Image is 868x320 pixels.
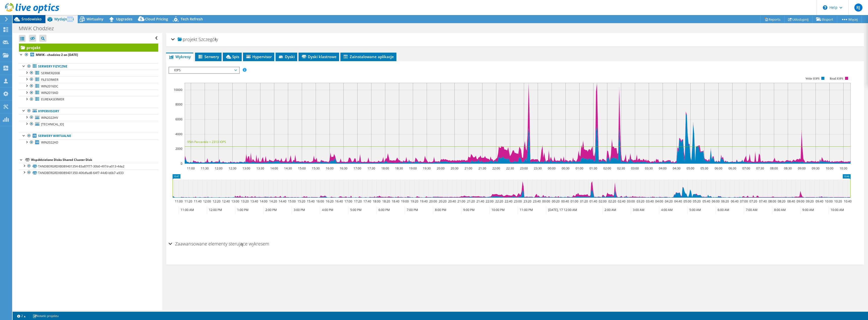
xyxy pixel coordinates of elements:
[816,199,823,203] text: 09:40
[631,166,639,170] text: 03:00
[797,199,804,203] text: 09:00
[423,166,431,170] text: 19:30
[728,166,736,170] text: 06:30
[19,90,158,96] a: WIN2019AD
[298,166,306,170] text: 15:00
[395,166,403,170] text: 18:30
[645,166,653,170] text: 03:30
[492,166,500,170] text: 22:00
[19,114,158,121] a: WIN2022HV
[806,199,814,203] text: 09:20
[759,199,767,203] text: 07:40
[437,166,445,170] text: 20:00
[392,199,399,203] text: 18:40
[702,199,710,203] text: 05:40
[340,166,347,170] text: 16:30
[19,63,158,70] a: Serwery fizyczne
[674,199,682,203] text: 04:40
[457,199,465,203] text: 21:00
[41,84,58,88] span: WIN2016DC
[19,83,158,89] a: WIN2016DC
[805,77,820,80] text: Write IOPS
[301,54,337,59] span: Dyski klastrowe
[784,166,792,170] text: 08:30
[354,166,361,170] text: 17:00
[19,139,158,146] a: WIN2022AD
[222,199,230,203] text: 12:40
[242,166,250,170] text: 13:00
[784,15,812,23] a: Udostępnij
[700,166,708,170] text: 05:30
[373,199,381,203] text: 18:00
[269,199,277,203] text: 14:20
[618,199,626,203] text: 02:40
[673,166,681,170] text: 04:30
[401,199,409,203] text: 19:00
[335,199,343,203] text: 16:40
[749,199,757,203] text: 07:20
[448,199,456,203] text: 20:40
[246,54,272,59] span: Hypervisor
[381,166,389,170] text: 18:00
[580,199,588,203] text: 01:20
[844,199,852,203] text: 10:40
[465,166,472,170] text: 21:00
[326,166,334,170] text: 16:00
[16,26,62,31] h1: MWiK Chodziez
[116,17,132,21] span: Upgrades
[199,36,218,42] span: Szczegóły
[486,199,494,203] text: 22:00
[225,54,239,59] span: Spis
[552,199,560,203] text: 00:20
[561,199,569,203] text: 00:40
[184,199,192,203] text: 11:20
[712,199,720,203] text: 06:00
[834,199,842,203] text: 10:20
[181,161,182,166] text: 0
[589,166,597,170] text: 01:30
[812,166,820,170] text: 09:30
[344,199,352,203] text: 17:00
[213,199,221,203] text: 12:20
[87,17,103,21] span: Wirtualny
[756,166,764,170] text: 07:30
[19,108,158,114] a: Hypervisory
[250,199,258,203] text: 13:40
[175,132,182,136] text: 4000
[41,78,58,82] span: FILESERWER
[382,199,390,203] text: 18:20
[665,199,673,203] text: 04:20
[506,166,514,170] text: 22:30
[19,52,158,58] a: MWIK - chodziez 2 on [DATE]
[229,166,236,170] text: 12:30
[429,199,437,203] text: 20:00
[534,166,542,170] text: 23:30
[409,166,417,170] text: 19:00
[825,199,833,203] text: 10:00
[14,313,29,319] a: 2
[316,199,324,203] text: 16:00
[826,166,833,170] text: 10:00
[169,239,269,249] h2: Zaawansowane elementy sterujące wykresem
[812,15,837,23] a: Eksport
[41,140,58,145] span: WIN2022AD
[312,166,320,170] text: 15:30
[608,199,616,203] text: 02:20
[169,54,191,59] span: Wykresy
[599,199,607,203] text: 02:00
[505,199,512,203] text: 22:40
[354,199,362,203] text: 17:20
[41,71,60,75] span: SERWER2008
[36,53,78,57] b: MWIK - chodziez 2 on [DATE]
[297,199,305,203] text: 15:20
[215,166,223,170] text: 12:00
[740,199,748,203] text: 07:00
[548,166,556,170] text: 00:00
[19,163,158,169] a: TANDBERGRDX8089401354-83a87f77-30b0-497d-a013-4da2
[175,117,182,121] text: 6000
[439,199,447,203] text: 20:20
[41,116,58,120] span: WIN2022HV
[241,199,249,203] text: 13:20
[326,199,334,203] text: 16:20
[542,199,550,203] text: 00:00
